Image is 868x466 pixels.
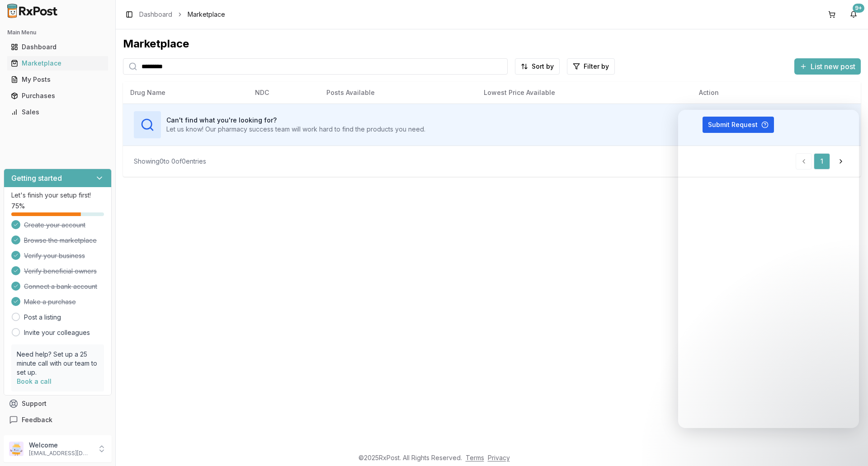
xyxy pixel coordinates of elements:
[7,71,108,88] a: My Posts
[794,58,861,75] button: List new post
[7,88,108,104] a: Purchases
[11,173,62,184] h3: Getting started
[29,450,92,457] p: [EMAIL_ADDRESS][DOMAIN_NAME]
[584,62,609,71] span: Filter by
[11,191,104,200] p: Let's finish your setup first!
[24,236,97,245] span: Browse the marketplace
[476,82,692,104] th: Lowest Price Available
[7,39,108,55] a: Dashboard
[567,58,615,75] button: Filter by
[837,435,859,457] iframe: Intercom live chat
[692,82,861,104] th: Action
[11,75,104,84] div: My Posts
[7,104,108,120] a: Sales
[4,395,112,412] button: Support
[846,7,861,22] button: 9+
[853,4,864,13] div: 9+
[11,91,104,100] div: Purchases
[24,297,76,306] span: Make a purchase
[4,412,112,428] button: Feedback
[24,267,97,276] span: Verify beneficial owners
[22,415,52,424] span: Feedback
[29,441,92,450] p: Welcome
[24,313,61,322] a: Post a listing
[166,116,425,125] h3: Can't find what you're looking for?
[24,251,85,260] span: Verify your business
[794,63,861,72] a: List new post
[466,454,484,461] a: Terms
[515,58,560,75] button: Sort by
[7,55,108,71] a: Marketplace
[123,37,861,51] div: Marketplace
[11,59,104,68] div: Marketplace
[11,42,104,52] div: Dashboard
[139,10,172,19] a: Dashboard
[123,82,248,104] th: Drug Name
[4,56,112,71] button: Marketplace
[11,202,25,211] span: 75 %
[24,282,97,291] span: Connect a bank account
[134,157,206,166] div: Showing 0 to 0 of 0 entries
[7,29,108,36] h2: Main Menu
[4,4,61,18] img: RxPost Logo
[811,61,855,72] span: List new post
[139,10,225,19] nav: breadcrumb
[4,89,112,103] button: Purchases
[188,10,225,19] span: Marketplace
[17,377,52,385] a: Book a call
[248,82,319,104] th: NDC
[4,40,112,54] button: Dashboard
[488,454,510,461] a: Privacy
[678,110,859,428] iframe: Intercom live chat
[9,442,24,456] img: User avatar
[4,72,112,87] button: My Posts
[4,105,112,119] button: Sales
[319,82,476,104] th: Posts Available
[532,62,554,71] span: Sort by
[11,108,104,117] div: Sales
[24,328,90,337] a: Invite your colleagues
[24,221,85,230] span: Create your account
[166,125,425,134] p: Let us know! Our pharmacy success team will work hard to find the products you need.
[17,350,99,377] p: Need help? Set up a 25 minute call with our team to set up.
